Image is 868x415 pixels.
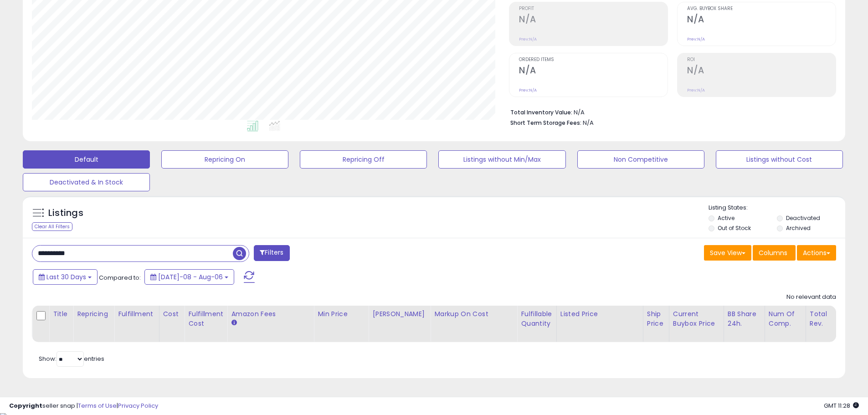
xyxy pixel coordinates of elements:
span: Profit [519,6,668,11]
div: Current Buybox Price [673,309,720,328]
button: Save View [704,245,751,261]
div: Markup on Cost [434,309,513,319]
th: The percentage added to the cost of goods (COGS) that forms the calculator for Min & Max prices. [431,306,517,342]
span: [DATE]-08 - Aug-06 [158,272,223,282]
strong: Copyright [9,401,42,410]
h2: N/A [519,65,668,77]
span: Compared to: [99,273,141,282]
b: Total Inventory Value: [510,108,572,116]
div: BB Share 24h. [728,309,761,328]
div: Clear All Filters [32,222,72,231]
div: No relevant data [786,293,836,302]
button: Listings without Cost [716,150,843,169]
small: Prev: N/A [687,36,705,42]
button: Repricing On [161,150,288,169]
div: Title [53,309,69,319]
label: Out of Stock [718,224,751,232]
div: Min Price [318,309,365,319]
div: Amazon Fees [231,309,310,319]
div: Total Rev. [810,309,843,328]
b: Short Term Storage Fees: [510,119,581,127]
h5: Listings [48,207,83,220]
div: Fulfillment Cost [188,309,223,328]
div: Fulfillment [118,309,155,319]
small: Prev: N/A [519,87,537,93]
label: Archived [786,224,811,232]
div: [PERSON_NAME] [372,309,426,319]
div: Ship Price [647,309,665,328]
div: Fulfillable Quantity [521,309,552,328]
span: N/A [583,118,594,127]
span: Columns [759,248,787,257]
span: Avg. Buybox Share [687,6,836,11]
button: Last 30 Days [33,269,98,285]
span: Show: entries [39,354,104,363]
button: [DATE]-08 - Aug-06 [144,269,234,285]
h2: N/A [687,14,836,26]
p: Listing States: [709,204,845,212]
a: Terms of Use [78,401,117,410]
h2: N/A [687,65,836,77]
label: Active [718,214,734,222]
button: Non Competitive [577,150,704,169]
span: 2025-09-6 11:28 GMT [824,401,859,410]
button: Listings without Min/Max [438,150,565,169]
label: Deactivated [786,214,820,222]
small: Amazon Fees. [231,319,236,327]
div: Repricing [77,309,110,319]
button: Actions [797,245,836,261]
button: Filters [254,245,289,261]
button: Repricing Off [300,150,427,169]
small: Prev: N/A [519,36,537,42]
button: Default [23,150,150,169]
div: Cost [163,309,181,319]
h2: N/A [519,14,668,26]
li: N/A [510,106,829,117]
a: Privacy Policy [118,401,158,410]
span: ROI [687,57,836,62]
button: Deactivated & In Stock [23,173,150,191]
div: Listed Price [560,309,639,319]
span: Ordered Items [519,57,668,62]
span: Last 30 Days [46,272,86,282]
div: Num of Comp. [769,309,802,328]
small: Prev: N/A [687,87,705,93]
div: seller snap | | [9,402,158,410]
button: Columns [753,245,796,261]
